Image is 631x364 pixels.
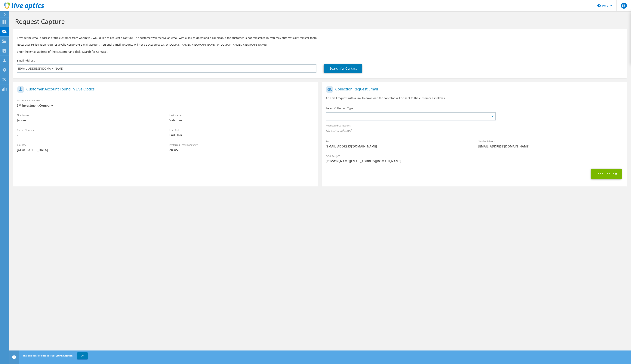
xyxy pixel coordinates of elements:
span: en-US [169,148,314,152]
div: First Name [13,111,166,124]
div: CC & Reply To [322,152,627,165]
div: To [322,137,475,150]
span: End User [169,133,314,137]
label: Email Address [17,59,35,62]
p: Note: User registration requires a valid corporate e-mail account. Personal e-mail accounts will ... [17,43,623,47]
div: Preferred Email Language [166,141,318,154]
svg: \n [597,4,601,7]
span: [PERSON_NAME][EMAIL_ADDRESS][DOMAIN_NAME] [326,159,623,163]
p: An email request with a link to download the collector will be sent to the customer as follows. [326,96,623,100]
a: Search for Contact [324,64,362,73]
div: Account Name / SFDC ID [13,96,318,109]
span: Jervee [17,118,162,122]
div: Last Name [166,111,318,124]
span: Valeroso [169,118,314,122]
span: This site uses cookies to track your navigation. [23,354,73,357]
h1: Customer Account Found in Live Optics [17,86,313,93]
button: Send Request [591,169,622,179]
h3: Enter the email address of the customer and click “Search for Contact”. [17,50,623,54]
h1: Request Capture [15,17,623,25]
span: [EMAIL_ADDRESS][DOMAIN_NAME] [478,144,623,148]
div: Phone Number [13,126,166,139]
span: [EMAIL_ADDRESS][DOMAIN_NAME] [326,144,471,148]
div: Sender & From [475,137,627,150]
span: SM Investment Company [17,103,315,108]
a: OK [77,352,88,359]
span: - [17,133,162,137]
span: No scans selected [326,129,623,133]
div: User Role [166,126,318,139]
div: Country [13,141,166,154]
span: [GEOGRAPHIC_DATA] [17,148,162,152]
span: ES [621,3,627,9]
label: Select Collection Type [326,107,353,110]
p: Provide the email address of the customer from whom you would like to request a capture. The cust... [17,36,623,40]
h1: Collection Request Email [326,86,622,93]
div: Requested Collections [322,122,627,135]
